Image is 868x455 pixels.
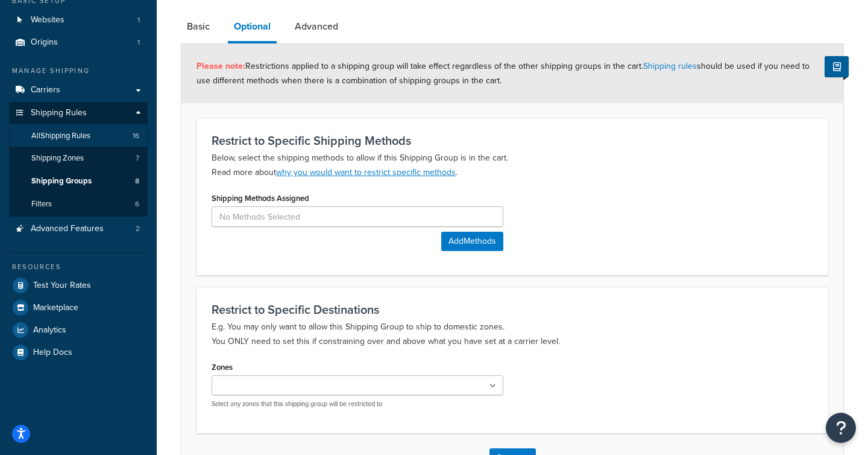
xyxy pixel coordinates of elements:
div: Resources [9,262,148,272]
a: why you would want to restrict specific methods [276,166,456,179]
a: Shipping Rules [9,102,148,124]
a: Help Docs [9,342,148,363]
label: Zones [212,363,233,372]
span: Marketplace [33,303,78,313]
li: Advanced Features [9,218,148,240]
button: Show Help Docs [825,56,849,77]
span: 1 [137,37,140,48]
li: Origins [9,31,148,54]
span: Analytics [33,325,66,336]
span: Filters [31,199,52,209]
span: 1 [137,15,140,25]
a: Carriers [9,79,148,101]
button: AddMethods [441,232,503,251]
a: Filters6 [9,193,148,215]
li: Shipping Groups [9,170,148,192]
li: Shipping Rules [9,102,148,217]
span: 8 [135,176,139,186]
span: 7 [136,153,139,164]
label: Shipping Methods Assigned [212,194,309,203]
span: Shipping Groups [31,176,92,186]
a: Advanced Features2 [9,218,148,240]
input: No Methods Selected [212,206,503,227]
a: Marketplace [9,297,148,319]
a: AllShipping Rules16 [9,125,148,147]
a: Test Your Rates [9,275,148,296]
a: Origins1 [9,31,148,54]
span: Origins [31,37,58,48]
div: Manage Shipping [9,66,148,76]
h3: Restrict to Specific Destinations [212,303,813,316]
span: All Shipping Rules [31,131,90,141]
span: Websites [31,15,64,25]
h3: Restrict to Specific Shipping Methods [212,134,813,147]
span: Advanced Features [31,224,104,234]
p: E.g. You may only want to allow this Shipping Group to ship to domestic zones. You ONLY need to s... [212,320,813,349]
a: Analytics [9,319,148,341]
a: Advanced [289,12,344,41]
span: Help Docs [33,348,72,358]
li: Filters [9,193,148,215]
p: Below, select the shipping methods to allow if this Shipping Group is in the cart. Read more about . [212,151,813,180]
span: 16 [133,131,139,141]
li: Websites [9,9,148,31]
a: Optional [228,12,277,43]
span: 2 [136,224,140,234]
span: Test Your Rates [33,281,91,291]
a: Shipping Groups8 [9,170,148,192]
span: Restrictions applied to a shipping group will take effect regardless of the other shipping groups... [197,60,810,87]
li: Shipping Zones [9,147,148,170]
span: Carriers [31,85,60,95]
span: 6 [135,199,139,209]
a: Websites1 [9,9,148,31]
span: Shipping Zones [31,153,84,164]
a: Shipping Zones7 [9,147,148,170]
p: Select any zones that this shipping group will be restricted to [212,399,503,409]
span: Shipping Rules [31,108,87,118]
a: Shipping rules [643,60,697,72]
strong: Please note: [197,60,245,72]
a: Basic [181,12,216,41]
button: Open Resource Center [826,413,856,443]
